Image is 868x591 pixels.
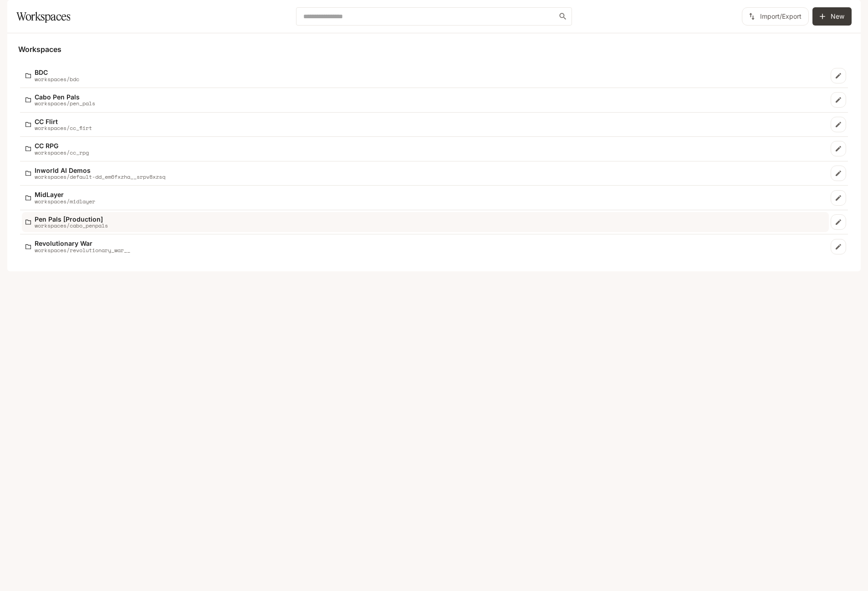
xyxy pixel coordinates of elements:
[831,68,846,83] a: Edit workspace
[742,7,809,26] button: Import/Export
[831,239,846,254] a: Edit workspace
[35,240,130,247] p: Revolutionary War
[35,247,130,253] p: workspaces/revolutionary_war__
[22,65,829,86] a: BDCworkspaces/bdc
[35,69,79,76] p: BDC
[22,236,829,257] a: Revolutionary Warworkspaces/revolutionary_war__
[831,117,846,132] a: Edit workspace
[35,118,92,125] p: CC Flirt
[35,216,108,223] p: Pen Pals [Production]
[22,114,829,135] a: CC Flirtworkspaces/cc_flirt
[35,142,89,149] p: CC RPG
[22,212,829,233] a: Pen Pals [Production]workspaces/cabo_penpals
[831,141,846,156] a: Edit workspace
[35,76,79,82] p: workspaces/bdc
[22,90,829,110] a: Cabo Pen Palsworkspaces/pen_pals
[831,166,846,181] a: Edit workspace
[35,198,95,204] p: workspaces/midlayer
[16,7,70,26] h1: Workspaces
[22,187,829,208] a: MidLayerworkspaces/midlayer
[35,191,95,198] p: MidLayer
[831,92,846,108] a: Edit workspace
[35,125,92,131] p: workspaces/cc_flirt
[35,93,95,100] p: Cabo Pen Pals
[35,167,165,174] p: Inworld AI Demos
[18,44,850,54] h5: Workspaces
[35,100,95,106] p: workspaces/pen_pals
[35,150,89,156] p: workspaces/cc_rpg
[831,214,846,230] a: Edit workspace
[35,174,165,180] p: workspaces/default-dd_em6fxzha__srpv8xzsq
[22,139,829,159] a: CC RPGworkspaces/cc_rpg
[22,163,829,184] a: Inworld AI Demosworkspaces/default-dd_em6fxzha__srpv8xzsq
[812,7,852,26] button: Create workspace
[831,190,846,206] a: Edit workspace
[35,223,108,228] p: workspaces/cabo_penpals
